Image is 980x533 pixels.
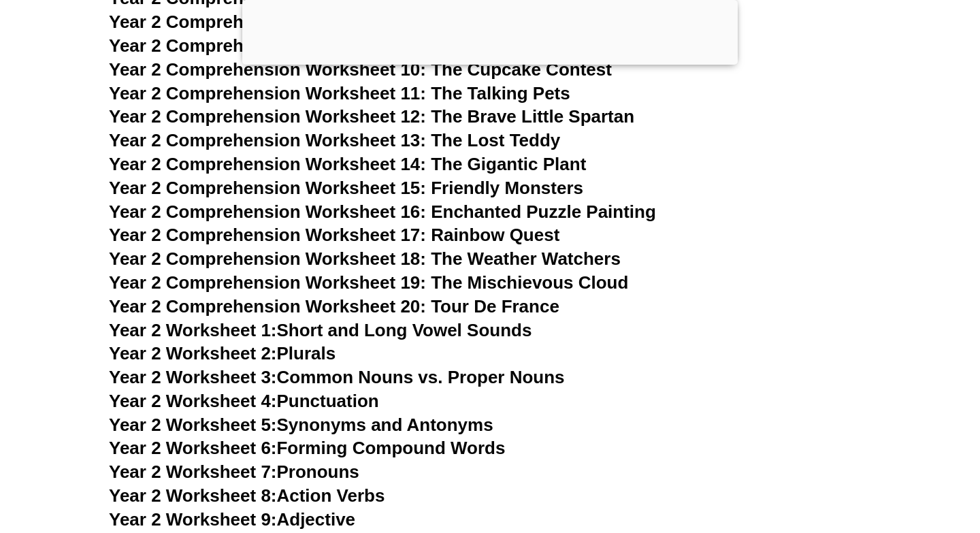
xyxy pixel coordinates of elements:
span: Year 2 Worksheet 2: [109,343,277,364]
a: Year 2 Worksheet 5:Synonyms and Antonyms [109,415,493,435]
a: Year 2 Worksheet 2:Plurals [109,343,336,364]
span: Year 2 Worksheet 1: [109,320,277,340]
span: Year 2 Worksheet 5: [109,415,277,435]
span: Year 2 Worksheet 9: [109,509,277,530]
span: Year 2 Worksheet 7: [109,462,277,482]
a: Year 2 Comprehension Worksheet 12: The Brave Little Spartan [109,106,634,127]
a: Year 2 Comprehension Worksheet 10: The Cupcake Contest [109,59,612,80]
a: Year 2 Comprehension Worksheet 11: The Talking Pets [109,83,570,103]
span: Year 2 Worksheet 8: [109,485,277,506]
a: Year 2 Worksheet 4:Punctuation [109,391,379,411]
a: Year 2 Comprehension Worksheet 17: Rainbow Quest [109,225,559,245]
a: Year 2 Comprehension Worksheet 15: Friendly Monsters [109,178,583,198]
a: Year 2 Comprehension Worksheet 14: The Gigantic Plant [109,154,586,174]
span: Year 2 Worksheet 4: [109,391,277,411]
a: Year 2 Comprehension Worksheet 9: The Dancing Shoes [109,35,585,56]
a: Year 2 Worksheet 8:Action Verbs [109,485,385,506]
a: Year 2 Comprehension Worksheet 18: The Weather Watchers [109,248,621,269]
iframe: Chat Widget [747,379,980,533]
a: Year 2 Worksheet 9:Adjective [109,509,355,530]
a: Year 2 Worksheet 1:Short and Long Vowel Sounds [109,320,532,340]
a: Year 2 Comprehension Worksheet 16: Enchanted Puzzle Painting [109,201,656,222]
a: Year 2 Worksheet 6:Forming Compound Words [109,438,505,458]
a: Year 2 Comprehension Worksheet 8: Magic Crayons [109,12,547,32]
a: Year 2 Comprehension Worksheet 13: The Lost Teddy [109,130,560,150]
a: Year 2 Comprehension Worksheet 19: The Mischievous Cloud [109,272,628,293]
span: Year 2 Worksheet 3: [109,367,277,387]
span: Year 2 Worksheet 6: [109,438,277,458]
a: Year 2 Worksheet 7:Pronouns [109,462,359,482]
a: Year 2 Worksheet 3:Common Nouns vs. Proper Nouns [109,367,565,387]
a: Year 2 Comprehension Worksheet 20: Tour De France [109,296,559,317]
